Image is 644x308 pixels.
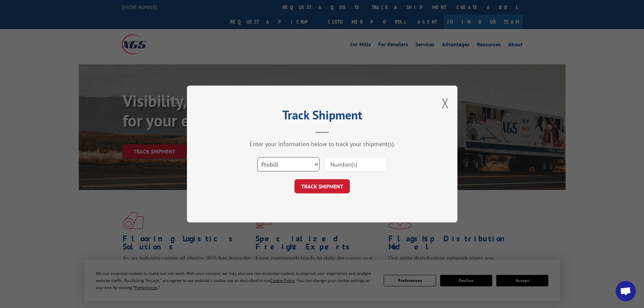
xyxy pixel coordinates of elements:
[442,94,449,112] button: Close modal
[221,110,424,123] h2: Track Shipment
[325,157,387,171] input: Number(s)
[616,281,636,301] div: Open chat
[221,140,424,148] div: Enter your information below to track your shipment(s).
[294,179,350,193] button: TRACK SHIPMENT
